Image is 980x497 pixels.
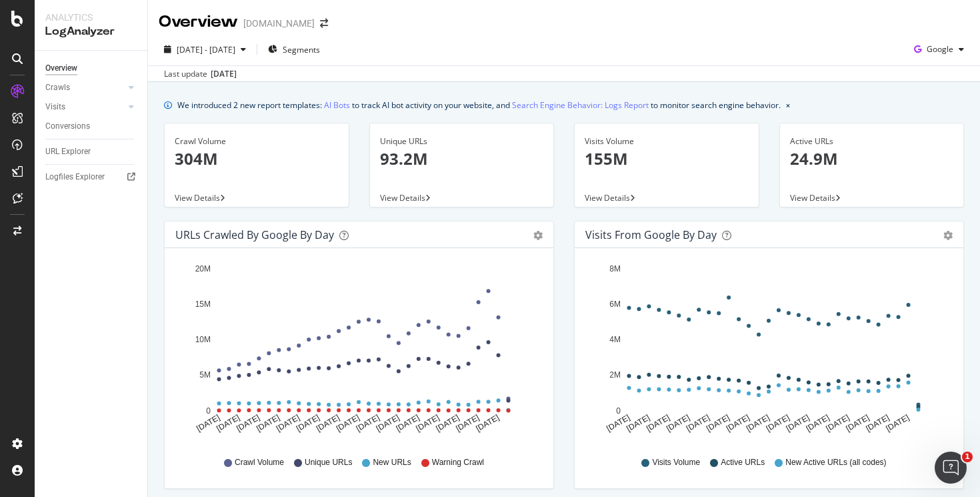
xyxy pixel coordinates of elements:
text: 0 [616,406,621,416]
text: 5M [199,371,211,380]
a: Visits [45,100,125,114]
div: Crawl Volume [175,135,339,147]
text: [DATE] [845,413,871,434]
div: Visits [45,100,65,114]
span: View Details [175,192,220,203]
text: [DATE] [275,413,301,434]
text: [DATE] [864,413,891,434]
text: [DATE] [645,413,671,434]
button: close banner [783,95,793,115]
span: Warning Crawl [432,457,484,468]
text: [DATE] [255,413,281,434]
text: [DATE] [454,413,481,434]
text: 8M [609,264,621,274]
a: Search Engine Behavior: Logs Report [512,98,649,112]
div: [DOMAIN_NAME] [243,17,315,30]
a: AI Bots [324,98,350,112]
text: [DATE] [765,413,791,434]
div: [DATE] [211,68,237,80]
p: 155M [585,147,749,170]
div: Last update [164,68,237,80]
text: [DATE] [315,413,341,434]
div: LogAnalyzer [45,24,137,39]
iframe: Intercom live chat [935,452,967,484]
text: [DATE] [195,413,221,434]
text: [DATE] [785,413,811,434]
text: [DATE] [335,413,361,434]
div: arrow-right-arrow-left [320,19,328,28]
text: [DATE] [355,413,381,434]
div: Active URLs [790,135,954,147]
button: Google [909,39,969,60]
span: [DATE] - [DATE] [177,44,235,55]
text: [DATE] [605,413,631,434]
span: Google [927,43,953,55]
p: 304M [175,147,339,170]
text: [DATE] [474,413,501,434]
span: New URLs [373,457,411,468]
text: [DATE] [395,413,421,434]
p: 24.9M [790,147,954,170]
div: gear [943,231,953,240]
div: Analytics [45,11,137,24]
text: 6M [609,300,621,309]
div: Overview [159,11,238,33]
text: [DATE] [415,413,441,434]
span: Unique URLs [305,457,352,468]
div: Unique URLs [380,135,544,147]
text: 10M [195,335,211,344]
span: View Details [585,192,630,203]
text: [DATE] [685,413,711,434]
text: [DATE] [215,413,241,434]
a: Crawls [45,81,125,95]
text: [DATE] [295,413,321,434]
text: 20M [195,264,211,274]
text: 2M [609,371,621,380]
span: 1 [962,452,973,462]
text: [DATE] [665,413,691,434]
p: 93.2M [380,147,544,170]
text: [DATE] [625,413,651,434]
span: New Active URLs (all codes) [785,457,886,468]
svg: A chart. [585,259,948,444]
text: [DATE] [745,413,771,434]
a: Conversions [45,119,138,133]
a: URL Explorer [45,145,138,159]
text: [DATE] [884,413,911,434]
button: Segments [263,39,325,60]
div: gear [533,231,543,240]
div: info banner [164,98,964,112]
text: [DATE] [725,413,751,434]
span: Segments [283,44,320,55]
span: View Details [380,192,425,203]
text: 0 [206,406,211,416]
div: We introduced 2 new report templates: to track AI bot activity on your website, and to monitor se... [177,98,781,112]
div: Visits Volume [585,135,749,147]
div: Visits from Google by day [585,228,717,241]
text: [DATE] [235,413,261,434]
div: URL Explorer [45,145,91,159]
div: Conversions [45,119,90,133]
span: Crawl Volume [235,457,284,468]
span: Visits Volume [652,457,700,468]
text: 15M [195,300,211,309]
span: Active URLs [721,457,765,468]
a: Logfiles Explorer [45,170,138,184]
div: Overview [45,61,77,75]
svg: A chart. [175,259,538,444]
div: Crawls [45,81,70,95]
text: [DATE] [825,413,851,434]
text: 4M [609,335,621,344]
a: Overview [45,61,138,75]
text: [DATE] [705,413,731,434]
text: [DATE] [805,413,831,434]
text: [DATE] [375,413,401,434]
div: Logfiles Explorer [45,170,105,184]
button: [DATE] - [DATE] [159,39,251,60]
text: [DATE] [435,413,461,434]
div: URLs Crawled by Google by day [175,228,334,241]
span: View Details [790,192,835,203]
